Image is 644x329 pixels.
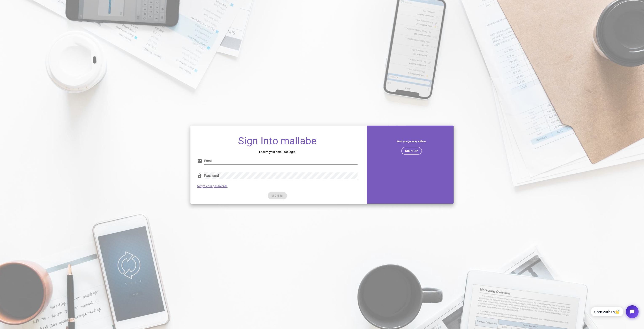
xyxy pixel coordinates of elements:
h4: Ensure your email for login [197,150,357,154]
h5: Start your journey with us [373,139,450,144]
a: forgot your password? [197,184,228,188]
iframe: Tidio Chat [586,302,642,322]
h1: Sign Into mallabe [197,136,357,146]
span: SIGN UP [405,149,418,153]
button: SIGN UP [401,147,422,155]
